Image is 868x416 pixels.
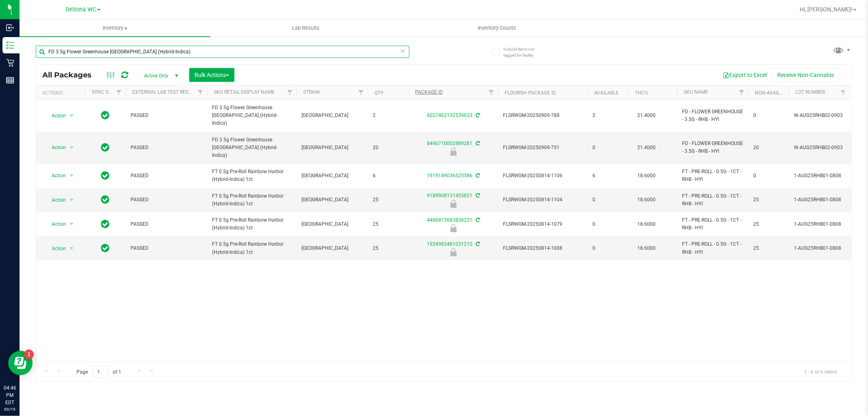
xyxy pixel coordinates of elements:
span: 25 [753,220,784,228]
div: Newly Received [407,147,499,156]
span: 20 [373,144,404,152]
iframe: Resource center [8,351,33,375]
p: 04:46 PM EDT [4,384,16,406]
span: FT - PRE-ROLL - 0.5G - 1CT - RHB - HYI [682,216,743,232]
span: [GEOGRAPHIC_DATA] [302,112,363,119]
a: Filter [735,86,748,99]
span: Page of 1 [70,365,128,378]
span: In Sync [101,218,110,230]
a: Filter [112,86,126,99]
span: FD 3.5g Flower Greenhouse [GEOGRAPHIC_DATA] (Hybrid-Indica) [212,136,292,160]
div: Newly Received [407,248,499,256]
span: 21.4000 [633,110,660,121]
inline-svg: Retail [6,59,14,67]
a: 6027462132539623 [427,112,472,118]
span: select [67,170,77,181]
span: [GEOGRAPHIC_DATA] [302,220,363,228]
inline-svg: Inbound [6,24,14,32]
a: External Lab Test Result [132,89,196,95]
span: Inventory [20,24,210,32]
span: In Sync [101,142,110,153]
span: FT - PRE-ROLL - 0.5G - 1CT - RHB - HYI [682,240,743,256]
span: Action [44,218,66,230]
button: Bulk Actions [189,68,234,82]
span: FLSRWGM-20250814-1008 [503,244,583,252]
span: PASSED [131,196,202,204]
span: Sync from Compliance System [474,193,480,198]
span: W-AUG25RHB02-0903 [794,144,845,152]
span: 2 [373,112,404,119]
span: 1-AUG25RHB01-0808 [794,244,845,252]
span: FT 0.5g Pre-Roll Rainbow Harbor (Hybrid-Indica) 1ct [212,240,292,256]
a: Sku Retail Display Name [214,89,275,95]
span: Action [44,110,66,121]
span: Hi, [PERSON_NAME]! [800,6,853,13]
a: Strain [303,89,320,95]
span: All Packages [42,70,100,79]
span: 25 [373,244,404,252]
span: 0 [593,220,623,228]
span: [GEOGRAPHIC_DATA] [302,196,363,204]
span: select [67,142,77,153]
span: 20 [753,144,784,152]
span: In Sync [101,242,110,254]
span: 0 [753,112,784,119]
a: Filter [194,86,207,99]
span: FLSRWGM-20250909-788 [503,112,583,119]
a: Non-Available [755,90,791,96]
span: PASSED [131,172,202,180]
span: FLSRWGM-20250814-1106 [503,172,583,180]
input: 1 [93,365,108,378]
span: FT 0.5g Pre-Roll Rainbow Harbor (Hybrid-Indica) 1ct [212,192,292,208]
div: Newly Received [407,224,499,232]
a: Filter [283,86,297,99]
a: Filter [354,86,368,99]
span: PASSED [131,112,202,119]
button: Export to Excel [717,68,772,82]
span: Sync from Compliance System [474,217,480,223]
span: FLSRWGM-20250814-1104 [503,196,583,204]
inline-svg: Reports [6,76,14,84]
span: select [67,243,77,254]
span: Include items not tagged for facility [503,46,544,58]
a: Filter [485,86,498,99]
span: FT 0.5g Pre-Roll Rainbow Harbor (Hybrid-Indica) 1ct [212,168,292,183]
span: FT - PRE-ROLL - 0.5G - 1CT - RHB - HYI [682,168,743,183]
span: FD 3.5g Flower Greenhouse [GEOGRAPHIC_DATA] (Hybrid-Indica) [212,104,292,128]
a: Package ID [415,89,443,95]
span: Action [44,142,66,153]
span: Sync from Compliance System [474,141,480,146]
span: Sync from Compliance System [474,241,480,247]
span: PASSED [131,244,202,252]
a: 8490710002889281 [427,141,472,146]
span: 2 [593,112,623,119]
span: select [67,194,77,206]
span: FT - PRE-ROLL - 0.5G - 1CT - RHB - HYI [682,192,743,208]
div: Actions [42,90,82,96]
span: 18.6000 [633,242,660,254]
span: [GEOGRAPHIC_DATA] [302,244,363,252]
span: 0 [593,144,623,152]
a: Qty [374,90,383,96]
span: 0 [593,196,623,204]
span: Lab Results [281,24,330,32]
span: W-AUG25RHB02-0903 [794,112,845,119]
span: Bulk Actions [195,72,229,78]
span: FD - FLOWER GREENHOUSE - 3.5G - RHB - HYI [682,108,743,123]
span: In Sync [101,170,110,181]
span: 18.6000 [633,194,660,206]
span: 25 [373,220,404,228]
inline-svg: Inventory [6,41,14,49]
span: 1-AUG25RHB01-0808 [794,196,845,204]
span: select [67,110,77,121]
span: 18.6000 [633,218,660,230]
span: Deltona WC [66,6,96,13]
a: SKU Name [684,89,708,95]
a: 4486873683836221 [427,217,472,223]
a: Flourish Package ID [505,90,556,96]
span: [GEOGRAPHIC_DATA] [302,144,363,152]
a: Filter [837,86,850,99]
span: FLSRWGM-20250814-1079 [503,220,583,228]
a: 9189908131455821 [427,193,472,198]
span: Inventory Counts [467,24,527,32]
